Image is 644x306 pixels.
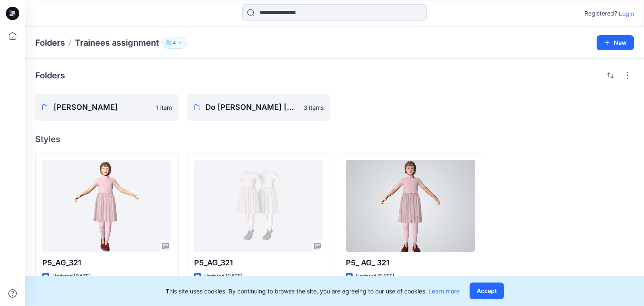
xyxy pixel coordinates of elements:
p: 3 items [304,103,324,112]
a: P5_ AG_ 321 [346,160,475,252]
p: P5_AG_321 [42,257,171,269]
button: Accept [470,283,504,299]
p: Updated [DATE] [52,272,91,281]
p: [PERSON_NAME] [54,101,151,113]
p: Updated [DATE] [356,272,394,281]
h4: Folders [35,70,65,80]
a: P5_AG_321 [194,160,323,252]
p: Updated [DATE] [204,272,242,281]
a: Do [PERSON_NAME] [PERSON_NAME]3 items [187,94,330,121]
h4: Styles [35,134,634,144]
p: 1 item [156,103,172,112]
p: Registered? [584,8,617,18]
a: [PERSON_NAME]1 item [35,94,179,121]
p: This site uses cookies. By continuing to browse the site, you are agreeing to our use of cookies. [166,287,460,296]
p: P5_ AG_ 321 [346,257,475,269]
p: Trainees assignment [75,37,159,49]
a: Folders [35,37,65,49]
p: P5_AG_321 [194,257,323,269]
button: 4 [162,37,187,49]
p: 4 [173,38,176,47]
button: New [597,35,634,50]
p: Login [619,9,634,18]
p: Do [PERSON_NAME] [PERSON_NAME] [205,101,299,113]
a: Learn more [428,288,460,295]
a: P5_AG_321 [42,160,171,252]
